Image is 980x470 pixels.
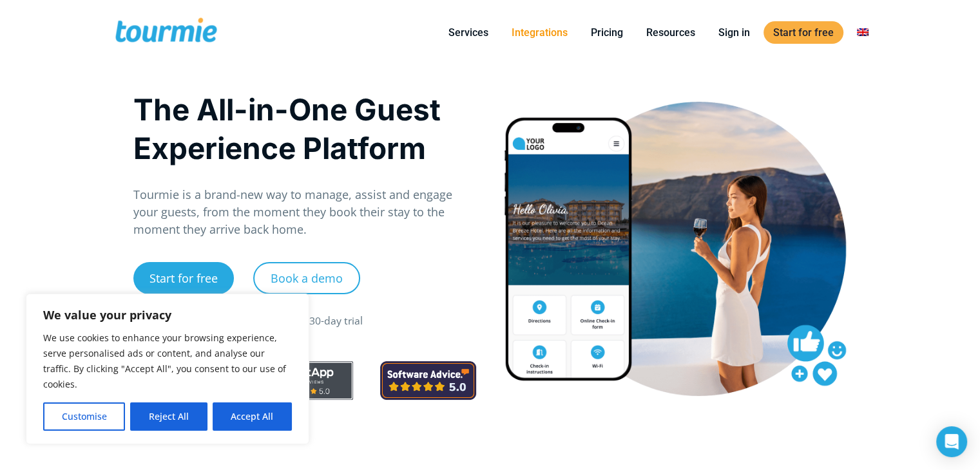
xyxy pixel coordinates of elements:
div: Open Intercom Messenger [936,426,967,457]
a: Pricing [581,24,633,41]
button: Accept All [213,402,292,431]
button: Customise [43,402,125,431]
a: Resources [637,24,705,41]
div: Free 30-day trial [286,314,363,329]
p: We value your privacy [43,307,292,323]
a: Start for free [764,21,843,44]
p: We use cookies to enhance your browsing experience, serve personalised ads or content, and analys... [43,330,292,392]
a: Book a demo [253,262,360,294]
a: Services [439,24,498,41]
h1: The All-in-One Guest Experience Platform [133,90,477,167]
p: Tourmie is a brand-new way to manage, assist and engage your guests, from the moment they book th... [133,186,477,238]
a: Sign in [709,24,760,41]
button: Reject All [130,402,207,431]
a: Start for free [133,262,234,294]
a: Integrations [502,24,577,41]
